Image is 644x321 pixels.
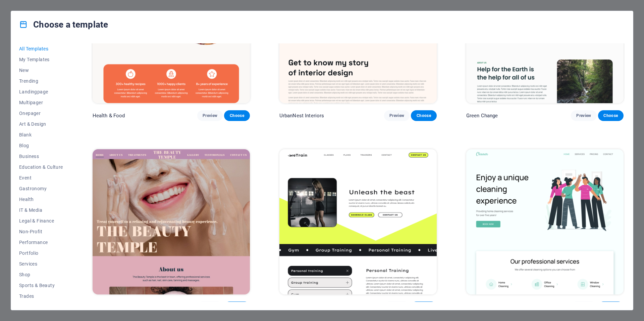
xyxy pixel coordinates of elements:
span: Multipager [19,100,63,105]
span: Blank [19,132,63,137]
img: WeTrain [279,149,437,294]
button: Services [19,258,63,269]
span: All Templates [19,46,63,51]
button: Blank [19,129,63,140]
span: Landingpage [19,89,63,94]
button: Gastronomy [19,183,63,194]
span: Art & Design [19,121,63,127]
p: Green Change [466,112,498,119]
button: Multipager [19,97,63,108]
button: Art & Design [19,119,63,129]
button: Health [19,194,63,205]
button: Non-Profit [19,226,63,237]
span: Event [19,175,63,180]
span: Portfolio [19,250,63,256]
button: Blog [19,140,63,151]
h4: Choose a template [19,19,108,30]
span: Onepager [19,111,63,116]
span: Trending [19,78,63,84]
img: Cleaner [466,149,624,294]
button: Preview [571,302,596,312]
button: Choose [598,110,624,121]
span: Legal & Finance [19,218,63,224]
span: Trades [19,293,63,299]
span: Sports & Beauty [19,283,63,288]
button: Education & Culture [19,162,63,172]
span: New [19,68,63,73]
button: Choose [598,302,624,312]
button: Preview [384,110,410,121]
button: Choose [224,110,250,121]
button: My Templates [19,54,63,65]
button: Event [19,172,63,183]
button: Sports & Beauty [19,280,63,291]
span: Education & Culture [19,164,63,170]
button: Preview [197,110,223,121]
button: Travel [19,302,63,312]
span: Choose [416,113,431,118]
span: Business [19,154,63,159]
span: Blog [19,143,63,148]
button: Performance [19,237,63,248]
span: Preview [203,113,217,118]
span: My Templates [19,57,63,62]
p: UrbanNest Interiors [279,112,324,119]
button: Landingpage [19,86,63,97]
button: All Templates [19,43,63,54]
button: Preview [384,302,410,312]
button: Shop [19,269,63,280]
button: Choose [411,110,436,121]
button: Preview [571,110,596,121]
span: Gastronomy [19,186,63,191]
span: Preview [576,113,591,118]
button: Trades [19,291,63,302]
p: Health & Food [93,112,125,119]
button: Choose [411,302,436,312]
span: Choose [603,113,618,118]
button: New [19,65,63,76]
img: The Beauty Temple [93,149,250,294]
button: Trending [19,76,63,86]
button: Preview [197,302,223,312]
button: Legal & Finance [19,215,63,226]
span: Non-Profit [19,229,63,234]
span: Choose [229,113,244,118]
button: IT & Media [19,205,63,215]
button: Portfolio [19,248,63,258]
button: Onepager [19,108,63,119]
span: IT & Media [19,207,63,213]
span: Preview [389,113,404,118]
button: Business [19,151,63,162]
button: Choose [224,302,250,312]
span: Services [19,261,63,267]
span: Health [19,197,63,202]
span: Shop [19,272,63,277]
span: Performance [19,240,63,245]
